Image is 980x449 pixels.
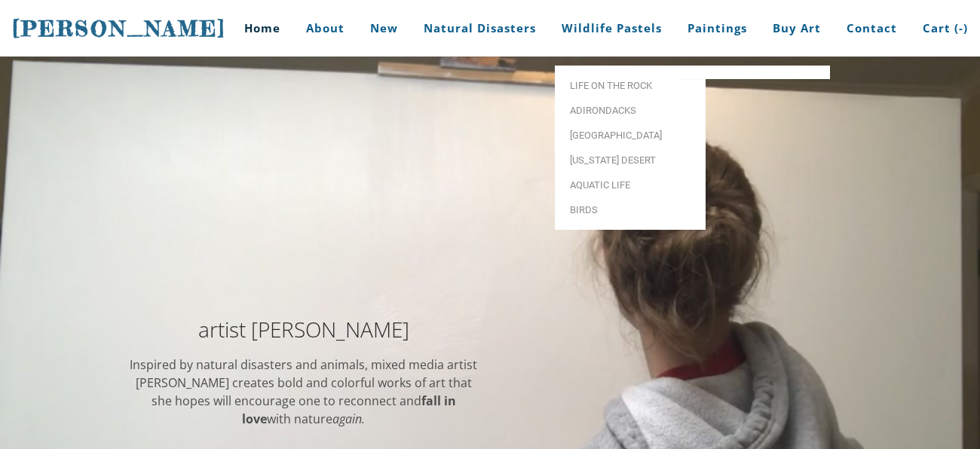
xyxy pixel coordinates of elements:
span: - [959,20,963,35]
a: [PERSON_NAME] [12,14,226,43]
span: Life on the Rock [570,81,691,90]
span: Birds [570,205,691,215]
a: Life on the Rock [555,73,706,98]
a: Birds [555,197,706,222]
span: [US_STATE] Desert [570,155,691,165]
a: [GEOGRAPHIC_DATA] [555,123,706,148]
em: again. [332,411,365,427]
span: [PERSON_NAME] [12,16,226,41]
div: Inspired by natural disasters and animals, mixed media artist [PERSON_NAME] ​creates bold and col... [128,356,479,428]
span: Aquatic life [570,180,691,190]
h2: artist [PERSON_NAME] [128,319,479,340]
a: Adirondacks [555,98,706,123]
span: Adirondacks [570,105,691,115]
span: [GEOGRAPHIC_DATA] [570,130,691,140]
a: Aquatic life [555,173,706,197]
a: [US_STATE] Desert [555,148,706,173]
